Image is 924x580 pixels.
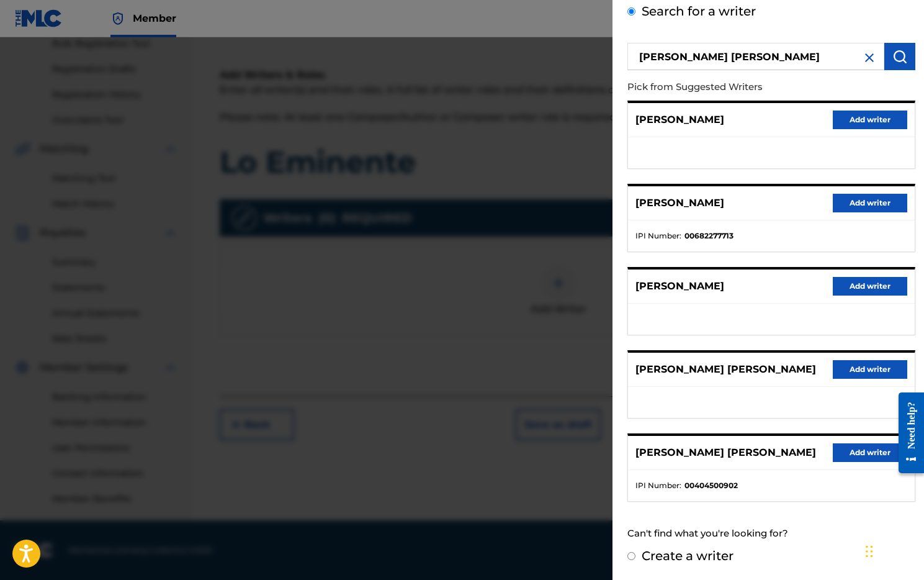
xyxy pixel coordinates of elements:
p: [PERSON_NAME] [PERSON_NAME] [635,445,816,460]
iframe: Chat Widget [862,520,924,580]
p: Pick from Suggested Writers [627,74,845,101]
p: [PERSON_NAME] [635,279,724,294]
button: Add writer [833,194,907,212]
img: MLC Logo [15,9,63,27]
span: IPI Number : [635,480,681,491]
p: [PERSON_NAME] [635,196,724,211]
p: [PERSON_NAME] [635,112,724,127]
strong: 00404500902 [684,480,738,491]
button: Add writer [833,360,907,379]
span: IPI Number : [635,230,681,242]
button: Add writer [833,277,907,296]
iframe: Resource Center [889,382,924,484]
button: Add writer [833,443,907,462]
span: Member [133,11,176,25]
label: Create a writer [642,548,733,563]
button: Add writer [833,111,907,129]
img: close [862,50,877,65]
img: Search Works [892,49,907,64]
div: Drag [866,533,873,570]
input: Search writer's name or IPI Number [627,43,884,70]
p: [PERSON_NAME] [PERSON_NAME] [635,362,816,377]
img: Top Rightsholder [110,11,125,26]
strong: 00682277713 [684,230,733,242]
div: Can't find what you're looking for? [627,520,915,547]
